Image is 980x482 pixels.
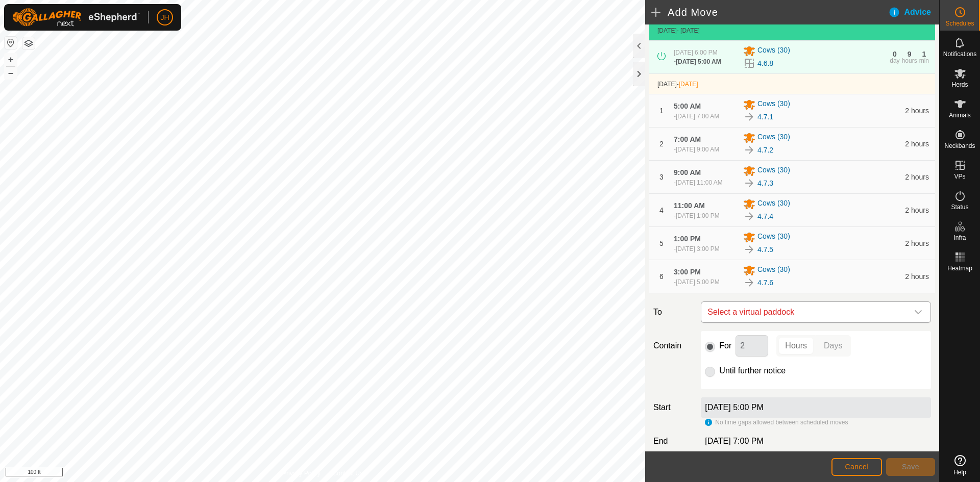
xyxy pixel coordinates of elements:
span: [DATE] [657,81,677,88]
span: 2 hours [905,140,929,148]
span: [DATE] 5:00 AM [676,58,721,65]
span: JH [160,12,169,23]
span: 1 [659,107,664,115]
a: 4.7.1 [757,112,773,122]
div: - [674,178,723,187]
button: Map Layers [22,37,35,49]
span: Save [902,463,919,471]
span: [DATE] 9:00 AM [676,146,719,153]
span: Notifications [943,51,976,57]
span: Neckbands [944,143,975,149]
button: – [5,67,17,79]
span: VPs [954,173,965,180]
span: Cows (30) [757,198,790,210]
span: 6 [659,272,664,281]
div: dropdown trigger [908,302,928,322]
img: To [743,144,755,156]
a: Contact Us [333,469,363,478]
span: 2 hours [905,173,929,181]
img: To [743,177,755,189]
a: 4.7.5 [757,244,773,255]
img: Gallagher Logo [12,8,140,27]
button: Cancel [831,458,882,476]
span: - [677,81,698,88]
span: Animals [949,112,971,118]
button: Reset Map [5,37,17,49]
span: [DATE] 3:00 PM [676,245,720,252]
div: - [674,244,720,253]
span: 7:00 AM [674,135,701,143]
span: - [DATE] [677,27,700,34]
span: 3:00 PM [674,268,701,276]
span: [DATE] 5:00 PM [676,278,720,286]
span: 9:00 AM [674,168,701,176]
span: 4 [659,206,664,214]
span: Infra [953,235,966,241]
span: [DATE] 7:00 PM [705,437,763,445]
span: 2 hours [905,239,929,247]
div: 0 [893,50,897,58]
a: 4.7.3 [757,178,773,189]
span: Heatmap [947,265,972,271]
div: 9 [908,50,912,58]
span: 2 hours [905,206,929,214]
label: Until further notice [719,367,786,375]
img: To [743,276,755,289]
button: Save [886,458,935,476]
div: - [674,277,720,287]
a: Privacy Policy [282,469,321,478]
span: Cows (30) [757,165,790,177]
img: To [743,210,755,222]
span: Cows (30) [757,231,790,243]
div: - [674,57,721,66]
span: Cows (30) [757,264,790,276]
a: 4.7.6 [757,277,773,288]
span: Help [953,469,966,475]
span: 1:00 PM [674,235,701,243]
span: [DATE] 6:00 PM [674,49,718,56]
span: Cancel [845,463,869,471]
a: 4.6.8 [757,58,773,69]
h2: Add Move [651,6,888,18]
a: 4.7.4 [757,211,773,222]
label: For [719,342,731,350]
label: To [649,301,697,323]
button: + [5,54,17,66]
span: Cows (30) [757,45,790,57]
label: Start [649,401,697,414]
span: Select a virtual paddock [703,302,908,322]
div: min [919,58,929,64]
div: - [674,211,720,220]
span: 5 [659,239,664,247]
div: - [674,112,719,121]
span: [DATE] [679,81,698,88]
label: [DATE] 5:00 PM [705,403,763,412]
span: 11:00 AM [674,201,705,210]
label: Contain [649,340,697,352]
span: [DATE] 11:00 AM [676,179,723,186]
div: hours [902,58,917,64]
span: No time gaps allowed between scheduled moves [715,419,848,426]
div: - [674,145,719,154]
span: Status [951,204,968,210]
div: 1 [922,50,926,58]
a: Help [940,451,980,479]
label: End [649,435,697,447]
span: 2 [659,140,664,148]
a: 4.7.2 [757,145,773,156]
span: 5:00 AM [674,102,701,110]
span: Cows (30) [757,98,790,111]
div: day [890,58,899,64]
span: 3 [659,173,664,181]
span: [DATE] 7:00 AM [676,113,719,120]
span: [DATE] [657,27,677,34]
span: Herds [951,82,968,88]
img: To [743,111,755,123]
span: [DATE] 1:00 PM [676,212,720,219]
img: To [743,243,755,256]
span: Schedules [945,20,974,27]
span: 2 hours [905,272,929,281]
span: Cows (30) [757,132,790,144]
div: Advice [888,6,939,18]
span: 2 hours [905,107,929,115]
